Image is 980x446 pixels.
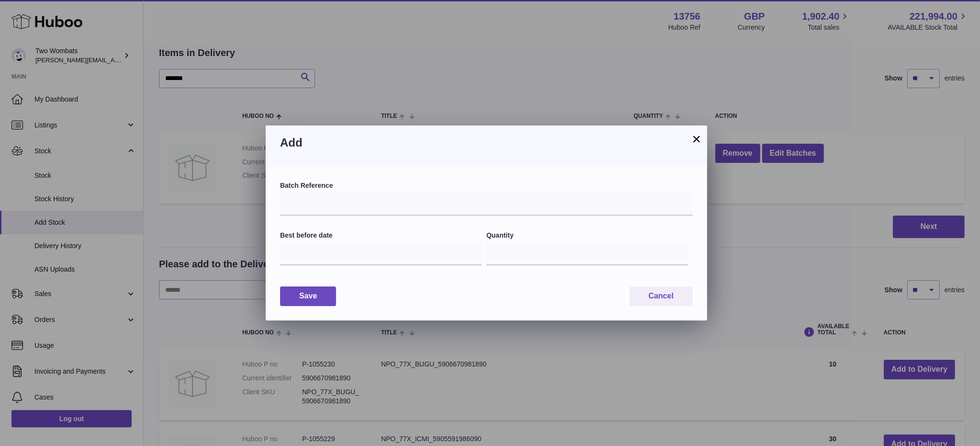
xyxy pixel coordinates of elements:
[280,231,482,240] label: Best before date
[630,286,693,306] button: Cancel
[486,231,688,240] label: Quantity
[280,286,336,306] button: Save
[280,135,693,150] h3: Add
[280,181,693,190] label: Batch Reference
[691,133,702,145] button: ×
